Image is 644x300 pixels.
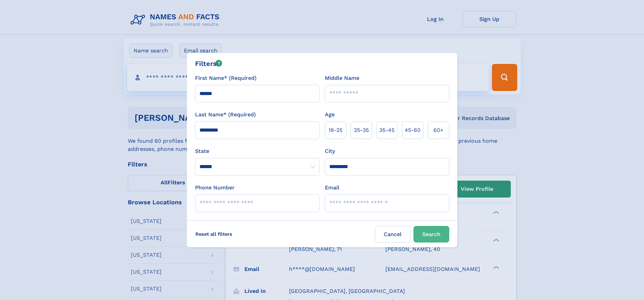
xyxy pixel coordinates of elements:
[433,126,444,134] span: 60+
[405,126,421,134] span: 45‑60
[195,184,235,192] label: Phone Number
[195,74,257,82] label: First Name* (Required)
[325,147,335,155] label: City
[375,226,411,243] label: Cancel
[379,126,395,134] span: 35‑45
[325,111,335,119] label: Age
[354,126,369,134] span: 25‑35
[413,226,449,243] button: Search
[325,74,359,82] label: Middle Name
[329,126,342,134] span: 18‑25
[195,59,222,69] div: Filters
[191,226,237,242] label: Reset all filters
[325,184,339,192] label: Email
[195,111,256,119] label: Last Name* (Required)
[195,147,319,155] label: State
